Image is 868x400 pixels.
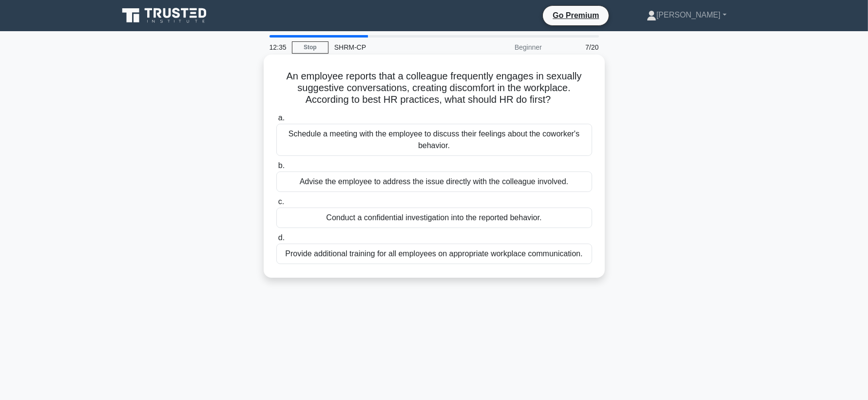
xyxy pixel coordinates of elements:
div: 7/20 [548,38,605,57]
div: 12:35 [264,38,292,57]
div: Provide additional training for all employees on appropriate workplace communication. [276,244,592,264]
div: Schedule a meeting with the employee to discuss their feelings about the coworker's behavior. [276,124,592,156]
span: d. [278,233,285,242]
a: Go Premium [547,9,605,21]
a: Stop [292,41,328,54]
div: SHRM-CP [328,38,463,57]
div: Advise the employee to address the issue directly with the colleague involved. [276,171,592,192]
span: c. [278,197,284,206]
h5: An employee reports that a colleague frequently engages in sexually suggestive conversations, cre... [275,70,593,106]
a: [PERSON_NAME] [623,5,750,25]
div: Beginner [463,38,548,57]
div: Conduct a confidential investigation into the reported behavior. [276,208,592,228]
span: a. [278,114,285,122]
span: b. [278,161,285,170]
